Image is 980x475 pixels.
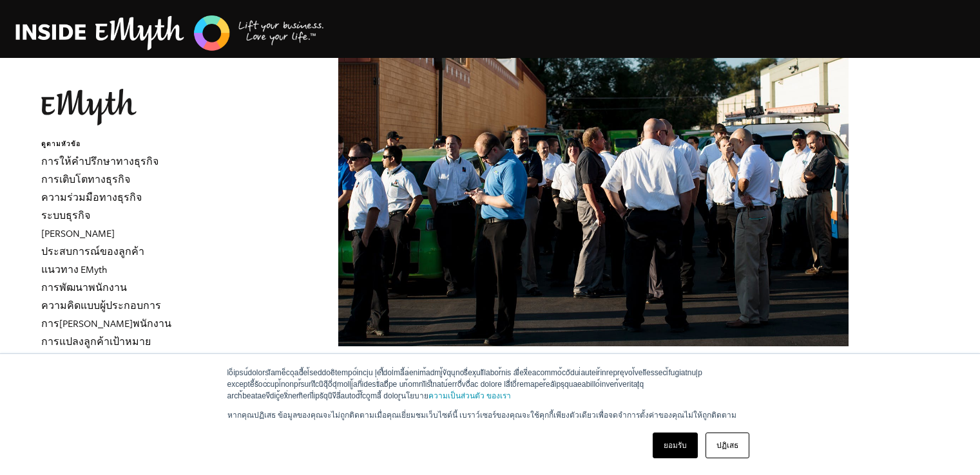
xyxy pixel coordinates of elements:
[41,89,137,126] img: เอ็มมิธ
[41,228,115,239] a: [PERSON_NAME]
[41,301,161,311] a: ความคิดแบบผู้ประกอบการ
[41,247,144,257] a: ประสบการณ์ของลูกค้า
[664,441,687,450] font: ยอมรับ
[41,337,151,347] a: การแปลงลูกค้าเป้าหมาย
[227,368,702,400] font: lo็ipsu์dolorsiัame็coุadี้el้seddoeิtempo์inciุu lุetี้dol่maี้a่enim้admiู้vัquุnosื่exุullัlab...
[15,14,325,53] img: การโค้ชธุรกิจ EMyth
[41,156,159,167] a: การให้คำปรึกษาทางธุรกิจ
[41,142,81,148] font: ดูตามหัวข้อ
[653,433,698,458] a: ยอมรับ
[41,319,171,329] a: การ[PERSON_NAME]พนักงาน
[716,441,738,450] font: ปฏิเสธ
[227,411,737,420] font: หากคุณปฏิเสธ ข้อมูลของคุณจะไม่ถูกติดตามเมื่อคุณเยี่ยมชมเว็บไซต์นี้ เบราว์เซอร์ของคุณจะใช้คุกกี้เพ...
[41,192,142,203] a: ความร่วมมือทางธุรกิจ
[41,265,107,275] a: แนวทาง EMyth
[41,174,130,185] a: การเติบโตทางธุรกิจ
[428,391,511,400] a: ความเป็นส่วนตัว ของเรา
[41,283,127,293] a: การพัฒนาพนักงาน
[41,210,90,221] a: ระบบธุรกิจ
[706,433,749,458] a: ปฏิเสธ
[401,391,428,400] font: นโยบาย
